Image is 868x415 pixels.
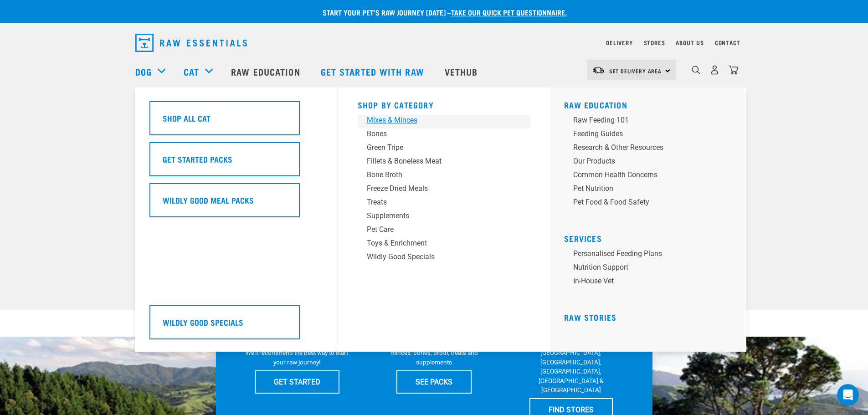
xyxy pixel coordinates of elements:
[367,197,509,208] div: Treats
[396,370,472,393] a: SEE PACKS
[358,128,531,142] a: Bones
[184,65,199,78] a: Cat
[367,128,509,139] div: Bones
[163,112,211,124] h5: Shop All Cat
[358,115,531,128] a: Mixes & Minces
[573,115,715,126] div: Raw Feeding 101
[367,251,509,262] div: Wildly Good Specials
[255,370,339,393] a: GET STARTED
[367,156,509,167] div: Fillets & Boneless Meat
[644,41,665,44] a: Stores
[573,169,715,180] div: Common Health Concerns
[436,53,489,90] a: Vethub
[564,142,737,156] a: Research & Other Resources
[367,238,509,249] div: Toys & Enrichment
[163,194,254,206] h5: Wildly Good Meal Packs
[564,262,737,276] a: Nutrition Support
[358,100,531,108] h5: Shop By Category
[564,156,737,169] a: Our Products
[518,330,625,395] p: We have 17 stores specialising in raw pet food & nutritional advice across [GEOGRAPHIC_DATA], [GE...
[367,224,509,235] div: Pet Care
[163,316,243,328] h5: Wildly Good Specials
[451,10,567,14] a: take our quick pet questionnaire.
[149,101,323,142] a: Shop All Cat
[564,169,737,183] a: Common Health Concerns
[358,142,531,156] a: Green Tripe
[367,210,509,221] div: Supplements
[592,66,605,74] img: van-moving.png
[149,305,323,346] a: Wildly Good Specials
[135,65,152,78] a: Dog
[710,65,719,75] img: user.png
[358,197,531,210] a: Treats
[564,102,627,107] a: Raw Education
[564,315,616,319] a: Raw Stories
[676,41,704,44] a: About Us
[367,183,509,194] div: Freeze Dried Meals
[609,69,662,72] span: Set Delivery Area
[358,156,531,169] a: Fillets & Boneless Meat
[128,30,740,56] nav: dropdown navigation
[573,197,715,208] div: Pet Food & Food Safety
[564,248,737,262] a: Personalised Feeding Plans
[564,115,737,128] a: Raw Feeding 101
[837,384,859,406] iframe: Intercom live chat
[222,53,311,90] a: Raw Education
[573,156,715,167] div: Our Products
[358,183,531,197] a: Freeze Dried Meals
[573,128,715,139] div: Feeding Guides
[367,169,509,180] div: Bone Broth
[606,41,632,44] a: Delivery
[564,197,737,210] a: Pet Food & Food Safety
[358,169,531,183] a: Bone Broth
[573,183,715,194] div: Pet Nutrition
[564,234,737,241] h5: Services
[149,183,323,224] a: Wildly Good Meal Packs
[564,128,737,142] a: Feeding Guides
[312,53,436,90] a: Get started with Raw
[564,276,737,289] a: In-house vet
[163,153,232,165] h5: Get Started Packs
[715,41,740,44] a: Contact
[692,66,700,74] img: home-icon-1@2x.png
[358,224,531,238] a: Pet Care
[367,142,509,153] div: Green Tripe
[149,142,323,183] a: Get Started Packs
[573,142,715,153] div: Research & Other Resources
[729,65,738,75] img: home-icon@2x.png
[358,251,531,265] a: Wildly Good Specials
[367,115,509,126] div: Mixes & Minces
[135,34,247,52] img: Raw Essentials Logo
[358,238,531,251] a: Toys & Enrichment
[564,183,737,197] a: Pet Nutrition
[358,210,531,224] a: Supplements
